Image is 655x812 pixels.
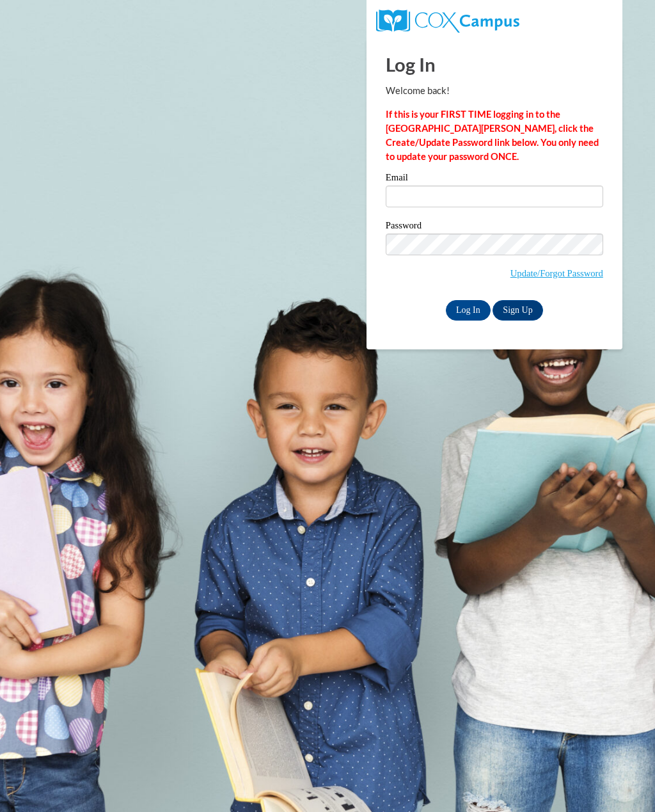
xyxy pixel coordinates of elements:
[493,300,542,321] a: Sign Up
[604,761,645,802] iframe: Button to launch messaging window
[386,109,599,162] strong: If this is your FIRST TIME logging in to the [GEOGRAPHIC_DATA][PERSON_NAME], click the Create/Upd...
[386,173,603,186] label: Email
[386,221,603,234] label: Password
[510,268,603,278] a: Update/Forgot Password
[386,84,603,98] p: Welcome back!
[446,300,491,321] input: Log In
[376,10,519,33] img: COX Campus
[386,51,603,77] h1: Log In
